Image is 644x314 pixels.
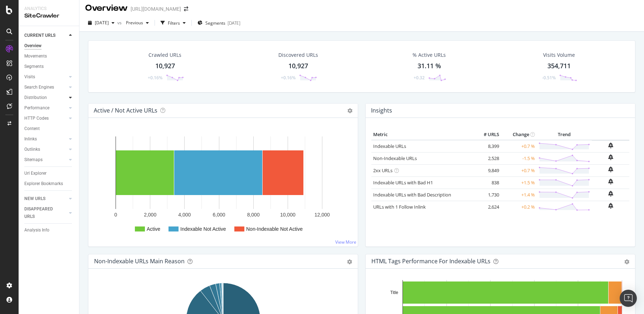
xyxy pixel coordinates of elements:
[288,61,308,71] div: 10,927
[24,115,67,122] a: HTTP Codes
[543,51,575,59] div: Visits Volume
[114,212,117,218] text: 0
[335,239,356,245] a: View More
[501,164,537,176] td: +0.7 %
[168,20,180,26] div: Filters
[373,167,392,174] a: 2xx URLs
[472,140,501,153] td: 8,399
[278,51,318,59] div: Discovered URLs
[85,2,128,14] div: Overview
[24,63,44,70] div: Segments
[148,75,162,81] div: +0.16%
[195,17,243,29] button: Segments[DATE]
[178,212,191,218] text: 4,000
[347,259,352,264] div: gear
[147,226,160,232] text: Active
[24,73,67,81] a: Visits
[608,191,613,196] div: bell-plus
[24,104,67,112] a: Performance
[94,258,185,265] div: Non-Indexable URLs Main Reason
[501,189,537,201] td: +1.4 %
[280,212,296,218] text: 10,000
[144,212,156,218] text: 2,000
[373,179,433,186] a: Indexable URLs with Bad H1
[24,180,74,188] a: Explorer Bookmarks
[620,290,637,307] div: Open Intercom Messenger
[228,20,240,26] div: [DATE]
[390,290,399,295] text: Title
[24,42,42,50] div: Overview
[24,156,67,164] a: Sitemaps
[608,154,613,160] div: bell-plus
[24,135,37,143] div: Inlinks
[24,146,67,153] a: Outlinks
[24,42,74,50] a: Overview
[547,61,571,71] div: 354,711
[24,115,49,122] div: HTTP Codes
[24,53,47,60] div: Movements
[501,129,537,140] th: Change
[537,129,592,140] th: Trend
[373,155,417,161] a: Non-Indexable URLs
[24,195,45,203] div: NEW URLS
[501,201,537,213] td: +0.2 %
[414,75,425,81] div: +0.32
[24,125,74,133] a: Content
[24,84,67,91] a: Search Engines
[472,164,501,176] td: 9,849
[472,152,501,164] td: 2,528
[24,146,40,153] div: Outlinks
[148,51,181,59] div: Crawled URLs
[24,226,74,234] a: Analysis Info
[247,212,260,218] text: 8,000
[24,84,54,91] div: Search Engines
[24,104,49,112] div: Performance
[472,129,501,140] th: # URLS
[413,51,446,59] div: % Active URLs
[213,212,225,218] text: 6,000
[347,108,352,113] i: Options
[131,5,181,13] div: [URL][DOMAIN_NAME]
[501,176,537,189] td: +1.5 %
[472,189,501,201] td: 1,730
[94,106,157,115] h4: Active / Not Active URLs
[608,179,613,184] div: bell-plus
[94,129,352,241] svg: A chart.
[373,191,451,198] a: Indexable URLs with Bad Description
[373,143,406,149] a: Indexable URLs
[608,166,613,172] div: bell-plus
[24,63,74,70] a: Segments
[24,205,67,220] a: DISAPPEARED URLS
[371,106,392,115] h4: Insights
[123,20,143,26] span: Previous
[117,20,123,26] span: vs
[472,176,501,189] td: 838
[24,94,67,101] a: Distribution
[24,53,74,60] a: Movements
[314,212,330,218] text: 12,000
[24,73,35,81] div: Visits
[24,12,73,20] div: SiteCrawler
[24,205,60,220] div: DISAPPEARED URLS
[373,204,426,210] a: URLs with 1 Follow Inlink
[24,32,55,39] div: CURRENT URLS
[501,152,537,164] td: -1.5 %
[24,170,74,177] a: Url Explorer
[281,75,296,81] div: +0.16%
[418,61,441,71] div: 31.11 %
[24,135,67,143] a: Inlinks
[180,226,226,232] text: Indexable Not Active
[155,61,175,71] div: 10,927
[371,258,491,265] div: HTML Tags Performance for Indexable URLs
[624,259,629,264] div: gear
[205,20,225,26] span: Segments
[542,75,556,81] div: -0.51%
[158,17,189,29] button: Filters
[24,170,47,177] div: Url Explorer
[24,32,67,39] a: CURRENT URLS
[24,226,49,234] div: Analysis Info
[95,20,109,26] span: 2025 Sep. 3rd
[24,94,47,101] div: Distribution
[184,6,188,11] div: arrow-right-arrow-left
[501,140,537,153] td: +0.7 %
